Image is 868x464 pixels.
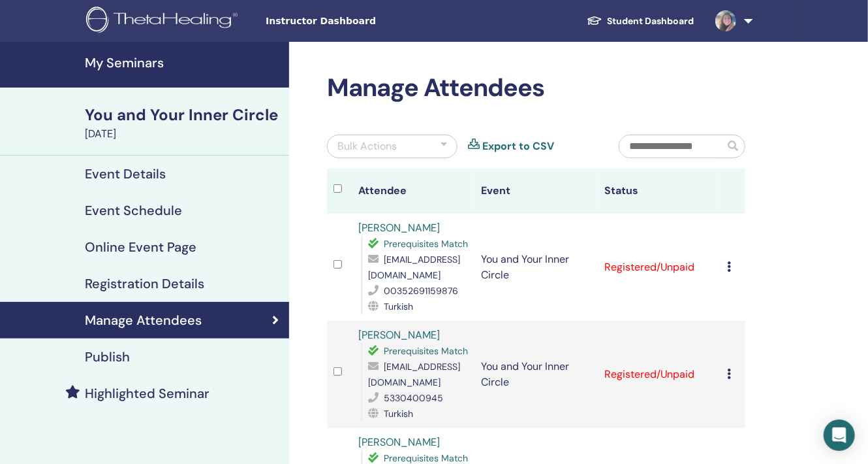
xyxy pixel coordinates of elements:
[576,9,705,33] a: Student Dashboard
[368,361,460,388] span: [EMAIL_ADDRESS][DOMAIN_NAME]
[474,169,597,214] th: Event
[86,7,242,36] img: logo.png
[482,139,554,154] a: Export to CSV
[824,420,855,451] div: Open Intercom Messenger
[85,203,182,218] h4: Event Schedule
[474,321,597,428] td: You and Your Inner Circle
[598,169,721,214] th: Status
[85,126,281,142] div: [DATE]
[384,408,413,420] span: Turkish
[85,386,209,401] h4: Highlighted Seminar
[352,169,474,214] th: Attendee
[77,104,289,142] a: You and Your Inner Circle[DATE]
[85,312,202,328] h4: Manage Attendees
[266,14,461,28] span: Instructor Dashboard
[384,285,458,297] span: 00352691159876
[368,254,460,281] span: [EMAIL_ADDRESS][DOMAIN_NAME]
[715,10,736,31] img: default.jpg
[85,166,166,182] h4: Event Details
[384,238,468,250] span: Prerequisites Match
[85,104,281,126] div: You and Your Inner Circle
[384,345,468,357] span: Prerequisites Match
[587,15,602,26] img: graduation-cap-white.svg
[384,392,443,404] span: 5330400945
[85,349,130,365] h4: Publish
[358,221,440,235] a: [PERSON_NAME]
[474,214,597,321] td: You and Your Inner Circle
[85,55,281,71] h4: My Seminars
[384,301,413,312] span: Turkish
[384,452,468,464] span: Prerequisites Match
[337,139,397,154] div: Bulk Actions
[358,435,440,449] a: [PERSON_NAME]
[327,73,745,103] h2: Manage Attendees
[85,239,196,255] h4: Online Event Page
[85,276,204,291] h4: Registration Details
[358,328,440,342] a: [PERSON_NAME]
